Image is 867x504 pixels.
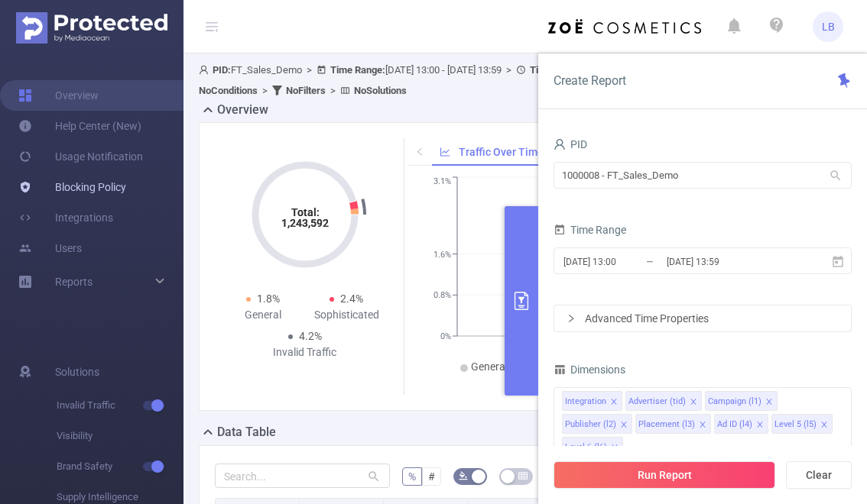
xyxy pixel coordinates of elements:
[554,363,625,376] span: Dimensions
[55,357,99,387] span: Solutions
[428,470,435,483] span: #
[554,138,587,150] span: PID
[354,85,407,96] b: No Solutions
[786,461,852,489] button: Clear
[415,147,424,156] i: icon: left
[471,360,526,373] span: General IVT
[459,146,544,158] span: Traffic Over Time
[257,292,280,305] span: 1.8%
[822,11,835,42] span: LB
[756,421,764,430] i: icon: close
[690,398,697,407] i: icon: close
[18,80,99,111] a: Overview
[554,224,626,236] span: Time Range
[221,307,305,323] div: General
[620,421,628,430] i: icon: close
[18,141,143,172] a: Usage Notification
[263,344,347,360] div: Invalid Traffic
[433,250,451,260] tspan: 1.6%
[16,12,167,44] img: Protected Media
[562,414,632,434] li: Publisher (l2)
[258,85,272,96] span: >
[433,290,451,300] tspan: 0.8%
[628,392,686,412] div: Advertiser (tid)
[281,217,329,229] tspan: 1,243,592
[562,437,623,457] li: Level 6 (l6)
[408,470,416,483] span: %
[518,471,528,480] i: icon: table
[635,414,711,434] li: Placement (l3)
[554,461,775,489] button: Run Report
[765,398,773,407] i: icon: close
[611,444,619,453] i: icon: close
[18,111,141,141] a: Help Center (New)
[286,85,326,96] b: No Filters
[708,392,761,412] div: Campaign (l1)
[302,64,317,76] span: >
[665,251,789,272] input: End date
[502,64,516,76] span: >
[330,64,385,76] b: Time Range:
[18,202,113,233] a: Integrations
[326,85,340,96] span: >
[55,267,93,297] a: Reports
[57,390,183,421] span: Invalid Traffic
[554,138,566,150] i: icon: user
[18,172,126,202] a: Blocking Policy
[565,438,607,457] div: Level 6 (l6)
[18,233,82,263] a: Users
[459,471,468,480] i: icon: bg-colors
[305,307,389,323] div: Sophisticated
[771,414,833,434] li: Level 5 (l5)
[217,101,268,119] h2: Overview
[705,391,778,411] li: Campaign (l1)
[340,292,363,305] span: 2.4%
[530,64,580,76] b: Time Zone:
[714,414,768,434] li: Ad ID (l4)
[565,392,606,412] div: Integration
[699,421,706,430] i: icon: close
[299,330,322,342] span: 4.2%
[717,415,752,435] div: Ad ID (l4)
[565,415,616,435] div: Publisher (l2)
[625,391,702,411] li: Advertiser (tid)
[774,415,817,435] div: Level 5 (l5)
[440,147,450,157] i: icon: line-chart
[554,73,626,88] span: Create Report
[554,305,851,331] div: icon: rightAdvanced Time Properties
[213,64,231,76] b: PID:
[57,421,183,451] span: Visibility
[215,464,390,488] input: Search...
[820,421,828,430] i: icon: close
[199,65,213,75] i: icon: user
[567,314,576,323] i: icon: right
[199,85,258,96] b: No Conditions
[291,206,319,218] tspan: Total:
[55,276,93,288] span: Reports
[562,251,686,272] input: Start date
[440,331,451,341] tspan: 0%
[610,398,618,407] i: icon: close
[562,391,622,411] li: Integration
[57,451,183,482] span: Brand Safety
[433,177,451,187] tspan: 3.1%
[638,415,695,435] div: Placement (l3)
[217,423,276,441] h2: Data Table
